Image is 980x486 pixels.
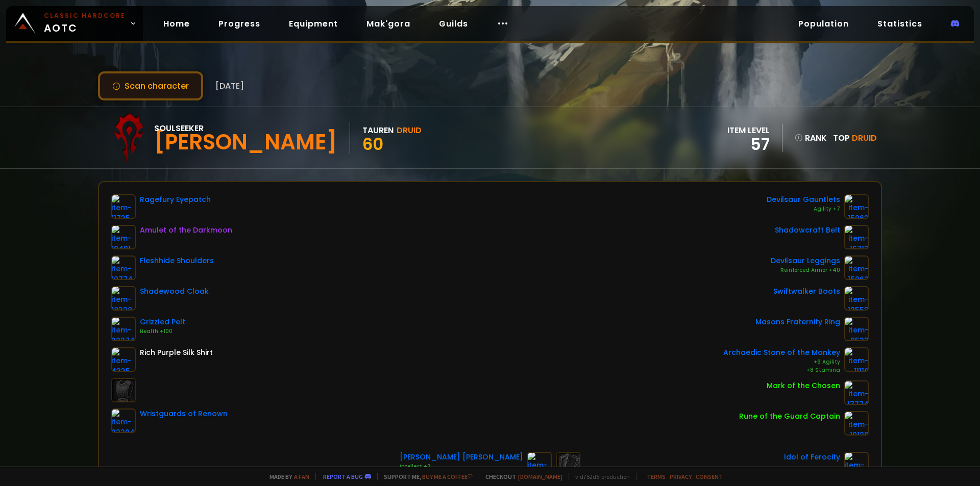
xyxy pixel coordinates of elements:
img: item-22204 [111,408,136,433]
div: Soulseeker [154,122,337,135]
a: Report a bug [323,473,363,480]
div: Top [833,132,877,144]
a: Population [790,13,857,34]
img: item-19120 [844,411,869,436]
span: [DATE] [215,80,244,92]
a: Home [155,13,198,34]
a: Equipment [281,13,346,34]
div: Devilsaur Gauntlets [767,194,840,205]
a: Progress [210,13,268,34]
div: Health +100 [140,327,185,336]
img: item-15062 [844,255,869,280]
a: a fan [294,473,309,480]
div: Idol of Ferocity [784,452,840,463]
div: Shadewood Cloak [140,286,209,297]
a: Privacy [670,473,692,480]
a: Mak'gora [358,13,419,34]
div: Wristguards of Renown [140,408,228,419]
div: Rich Purple Silk Shirt [140,347,213,358]
div: Shadowcraft Belt [775,225,840,236]
div: Masons Fraternity Ring [755,317,840,327]
div: Ragefury Eyepatch [140,194,211,205]
span: 60 [362,133,383,156]
a: Buy me a coffee [422,473,473,480]
a: Statistics [869,13,930,34]
a: Terms [647,473,666,480]
img: item-22397 [844,452,869,476]
div: Reinforced Armor +40 [771,266,840,274]
div: item level [727,124,770,137]
div: Amulet of the Darkmoon [140,225,232,236]
a: Guilds [431,13,476,34]
img: item-22274 [111,317,136,341]
div: Swiftwalker Boots [773,286,840,297]
img: item-19491 [111,225,136,249]
span: v. d752d5 - production [569,473,630,480]
img: item-9533 [844,317,869,341]
div: Devilsaur Leggings [771,255,840,266]
span: Checkout [479,473,562,480]
button: Scan character [98,71,203,100]
div: Tauren [362,124,394,137]
a: Classic HardcoreAOTC [6,6,143,41]
img: item-10774 [111,255,136,280]
small: Classic Hardcore [44,11,126,20]
img: item-17774 [844,380,869,405]
div: [PERSON_NAME] [154,135,337,150]
img: item-16713 [844,225,869,249]
a: Consent [696,473,723,480]
span: Druid [852,132,877,144]
div: Rune of the Guard Captain [739,411,840,422]
div: Archaedic Stone of the Monkey [723,347,840,358]
div: Fleshhide Shoulders [140,255,214,266]
div: Agility +7 [767,205,840,213]
img: item-4335 [111,347,136,372]
div: Mark of the Chosen [767,380,840,391]
img: item-11118 [844,347,869,372]
img: item-11735 [111,194,136,219]
div: +8 Stamina [723,366,840,374]
img: item-15063 [844,194,869,219]
img: item-12553 [844,286,869,311]
span: Support me, [377,473,473,480]
div: [PERSON_NAME] [PERSON_NAME] [400,452,523,463]
img: item-18328 [111,286,136,311]
a: [DOMAIN_NAME] [518,473,562,480]
div: 57 [727,137,770,152]
div: Grizzled Pelt [140,317,185,327]
div: Druid [397,124,422,137]
span: Made by [263,473,309,480]
span: AOTC [44,11,126,36]
div: +9 Agility [723,358,840,366]
div: rank [795,132,827,144]
img: item-13046 [527,452,552,476]
div: Intellect +3 [400,463,523,471]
